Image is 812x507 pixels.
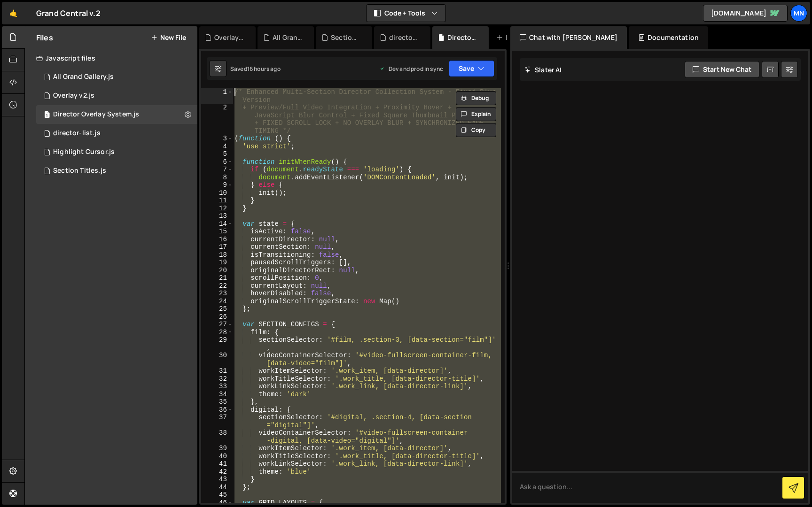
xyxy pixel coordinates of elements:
[36,124,197,143] div: 15298/40379.js
[36,143,197,161] div: 15298/43117.js
[53,148,115,156] div: Highlight Cursor.js
[53,92,94,100] div: Overlay v2.js
[53,167,106,175] div: Section Titles.js
[703,5,788,22] a: [DOMAIN_NAME]
[447,33,477,42] div: Director Overlay System.js
[273,33,303,42] div: All Grand Gallery.js
[201,491,233,499] div: 45
[201,88,233,104] div: 1
[201,135,233,143] div: 3
[201,212,233,220] div: 13
[201,197,233,205] div: 11
[201,158,233,166] div: 6
[201,228,233,236] div: 15
[201,143,233,151] div: 4
[201,499,233,507] div: 46
[201,259,233,267] div: 19
[44,112,50,119] span: 1
[201,453,233,461] div: 40
[25,49,197,68] div: Javascript files
[389,33,419,42] div: director-list.js
[201,429,233,445] div: 38
[53,110,139,119] div: Director Overlay System.js
[201,460,233,468] div: 41
[201,383,233,391] div: 33
[201,414,233,429] div: 37
[53,73,114,81] div: All Grand Gallery.js
[201,375,233,383] div: 32
[201,484,233,492] div: 44
[201,181,233,189] div: 9
[449,60,494,77] button: Save
[201,476,233,484] div: 43
[456,123,496,137] button: Copy
[214,33,244,42] div: Overlay v2.js
[201,251,233,259] div: 18
[201,406,233,414] div: 36
[53,129,101,138] div: director-list.js
[201,313,233,321] div: 26
[201,445,233,453] div: 39
[36,32,53,43] h2: Files
[201,189,233,197] div: 10
[201,267,233,275] div: 20
[685,61,759,78] button: Start new chat
[201,398,233,406] div: 35
[36,68,197,86] div: 15298/43578.js
[456,91,496,105] button: Debug
[201,174,233,182] div: 8
[201,367,233,375] div: 31
[331,33,361,42] div: Section Titles.js
[629,26,708,49] div: Documentation
[201,205,233,213] div: 12
[201,236,233,244] div: 16
[230,65,281,73] div: Saved
[524,65,562,74] h2: Slater AI
[790,5,807,22] a: MN
[201,290,233,298] div: 23
[201,468,233,476] div: 42
[496,33,536,42] div: New File
[201,104,233,135] div: 2
[36,8,101,19] div: Grand Central v.2
[201,243,233,251] div: 17
[510,26,627,49] div: Chat with [PERSON_NAME]
[201,305,233,313] div: 25
[201,298,233,306] div: 24
[201,274,233,282] div: 21
[201,329,233,337] div: 28
[201,391,233,399] div: 34
[36,161,197,180] div: 15298/40223.js
[201,150,233,158] div: 5
[201,336,233,352] div: 29
[201,321,233,329] div: 27
[36,105,197,124] div: 15298/42891.js
[201,220,233,228] div: 14
[456,107,496,121] button: Explain
[201,352,233,367] div: 30
[151,34,186,41] button: New File
[201,166,233,174] div: 7
[36,86,197,105] div: 15298/45944.js
[201,282,233,290] div: 22
[367,5,445,22] button: Code + Tools
[247,65,281,73] div: 16 hours ago
[379,65,443,73] div: Dev and prod in sync
[2,2,25,24] a: 🤙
